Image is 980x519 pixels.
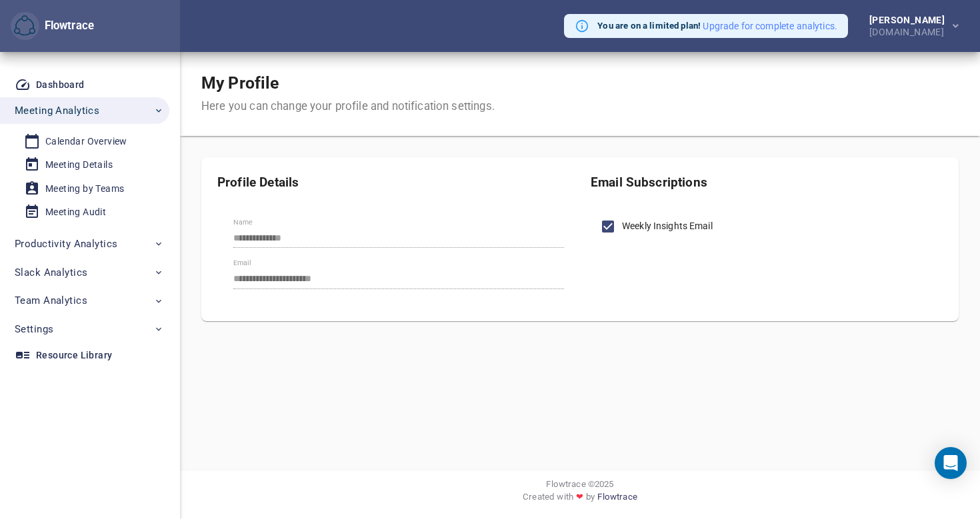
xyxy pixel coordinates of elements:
[201,73,495,93] h1: My Profile
[15,102,99,119] span: Meeting Analytics
[622,219,713,233] span: Weekly Insights Email
[14,15,35,37] img: Flowtrace
[15,235,117,253] span: Productivity Analytics
[191,490,969,508] div: Created with
[703,19,837,33] button: Upgrade for complete analytics.
[869,25,950,37] div: [DOMAIN_NAME]
[597,21,701,31] strong: You are on a limited plan!
[935,447,967,479] div: Open Intercom Messenger
[233,260,251,266] label: Email
[45,133,127,150] div: Calendar Overview
[15,320,53,338] span: Settings
[217,173,569,191] div: Profile Details
[869,15,950,25] div: [PERSON_NAME]
[233,219,252,225] label: Name
[15,264,87,281] span: Slack Analytics
[11,12,94,41] div: Flowtrace
[586,490,595,508] span: by
[591,173,943,191] div: Email Subscriptions
[201,99,495,115] div: Here you can change your profile and notification settings.
[546,478,613,490] span: Flowtrace © 2025
[45,157,113,173] div: Meeting Details
[11,12,39,41] button: Flowtrace
[45,181,124,197] div: Meeting by Teams
[597,490,637,508] a: Flowtrace
[36,77,85,93] div: Dashboard
[15,292,87,309] span: Team Analytics
[39,18,94,34] div: Flowtrace
[573,490,586,503] span: ❤
[36,347,112,364] div: Resource Library
[45,204,106,221] div: Meeting Audit
[848,11,969,41] button: [PERSON_NAME][DOMAIN_NAME]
